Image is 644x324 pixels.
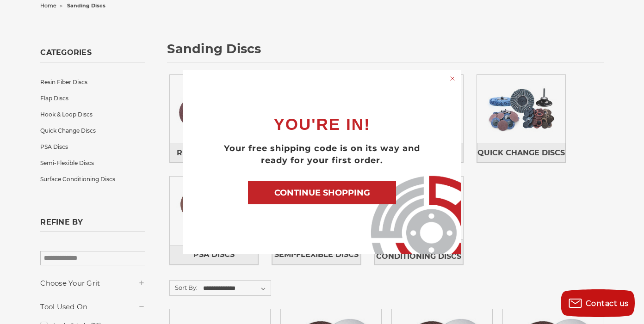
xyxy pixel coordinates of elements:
[273,115,370,133] span: YOU'RE IN!
[448,74,457,83] button: Close dialog
[561,289,635,317] button: Contact us
[586,299,629,308] span: Contact us
[248,181,396,204] button: CONTINUE SHOPPING
[224,143,420,165] span: Your free shipping code is on its way and ready for your first order.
